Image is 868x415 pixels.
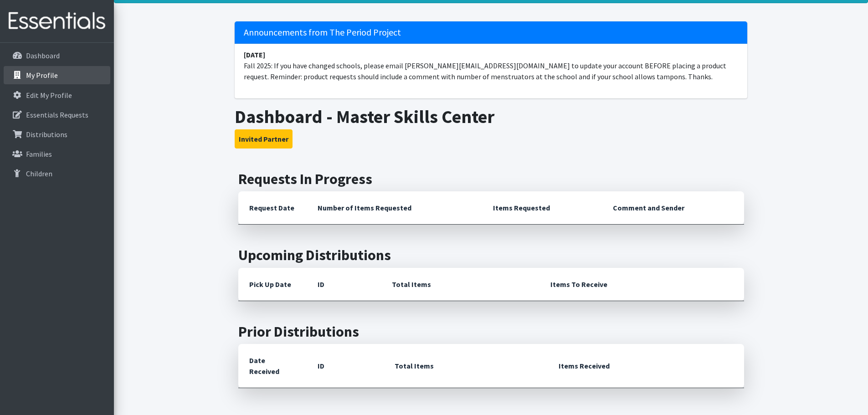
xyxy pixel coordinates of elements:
[548,344,744,388] th: Items Received
[238,246,744,264] h2: Upcoming Distributions
[244,50,265,59] strong: [DATE]
[4,164,110,183] a: Children
[539,268,744,301] th: Items To Receive
[238,268,307,301] th: Pick Up Date
[307,344,384,388] th: ID
[26,91,72,100] p: Edit My Profile
[384,344,548,388] th: Total Items
[307,191,483,225] th: Number of Items Requested
[26,51,60,60] p: Dashboard
[4,125,110,143] a: Distributions
[4,66,110,84] a: My Profile
[4,46,110,65] a: Dashboard
[602,191,744,225] th: Comment and Sender
[307,268,381,301] th: ID
[235,21,747,44] h5: Announcements from The Period Project
[4,6,110,36] img: HumanEssentials
[238,170,744,188] h2: Requests In Progress
[26,149,52,159] p: Families
[4,145,110,163] a: Families
[4,86,110,104] a: Edit My Profile
[238,191,307,225] th: Request Date
[235,44,747,87] li: Fall 2025: If you have changed schools, please email [PERSON_NAME][EMAIL_ADDRESS][DOMAIN_NAME] to...
[482,191,602,225] th: Items Requested
[26,110,88,119] p: Essentials Requests
[235,129,293,149] button: Invited Partner
[4,106,110,124] a: Essentials Requests
[238,344,307,388] th: Date Received
[26,169,52,178] p: Children
[235,106,747,128] h1: Dashboard - Master Skills Center
[26,130,67,139] p: Distributions
[381,268,539,301] th: Total Items
[238,323,744,340] h2: Prior Distributions
[26,71,58,80] p: My Profile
